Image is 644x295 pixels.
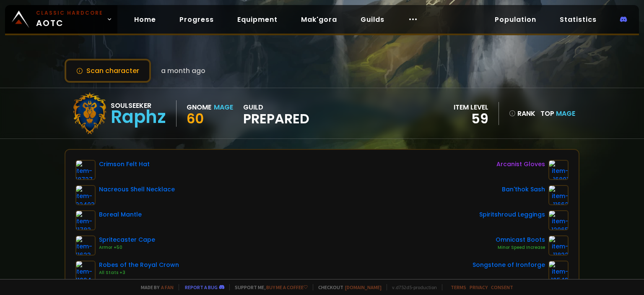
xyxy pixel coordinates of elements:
[496,244,545,251] div: Minor Speed Increase
[548,235,569,256] img: item-11822
[127,11,163,28] a: Home
[294,11,344,28] a: Mak'gora
[266,284,308,290] a: Buy me a coffee
[65,59,151,83] button: Scan character
[243,112,309,125] span: Prepared
[99,269,179,276] div: All Stats +3
[470,284,488,290] a: Privacy
[99,261,179,269] div: Robes of the Royal Crown
[185,284,218,290] a: Report a bug
[454,112,488,125] div: 59
[161,284,174,290] a: a fan
[243,102,309,125] div: guild
[488,11,543,28] a: Population
[387,284,437,290] span: v. d752d5 - production
[111,111,166,123] div: Raphz
[99,185,175,194] div: Nacreous Shell Necklace
[99,235,155,244] div: Spritecaster Cape
[345,284,382,290] a: [DOMAIN_NAME]
[75,235,96,256] img: item-11623
[99,244,155,251] div: Armor +50
[136,284,174,290] span: Made by
[548,210,569,230] img: item-12965
[173,11,221,28] a: Progress
[354,11,391,28] a: Guilds
[509,108,535,119] div: rank
[99,160,150,169] div: Crimson Felt Hat
[75,210,96,230] img: item-11782
[161,65,205,76] span: a month ago
[5,5,117,34] a: Classic HardcoreAOTC
[111,100,166,111] div: Soulseeker
[75,261,96,281] img: item-11924
[231,11,284,28] a: Equipment
[473,261,545,269] div: Songstone of Ironforge
[75,185,96,205] img: item-22403
[502,185,545,194] div: Ban'thok Sash
[548,261,569,281] img: item-12543
[548,185,569,205] img: item-11662
[540,108,575,119] div: Top
[451,284,466,290] a: Terms
[214,102,233,112] div: Mage
[313,284,382,290] span: Checkout
[479,210,545,219] div: Spiritshroud Leggings
[36,9,103,29] span: AOTC
[553,11,603,28] a: Statistics
[548,160,569,180] img: item-16801
[36,9,103,17] small: Classic Hardcore
[75,160,96,180] img: item-18727
[454,102,488,112] div: item level
[187,109,204,128] span: 60
[229,284,308,290] span: Support me,
[187,102,211,112] div: Gnome
[496,160,545,169] div: Arcanist Gloves
[496,235,545,244] div: Omnicast Boots
[556,109,575,118] span: Mage
[491,284,513,290] a: Consent
[99,210,142,219] div: Boreal Mantle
